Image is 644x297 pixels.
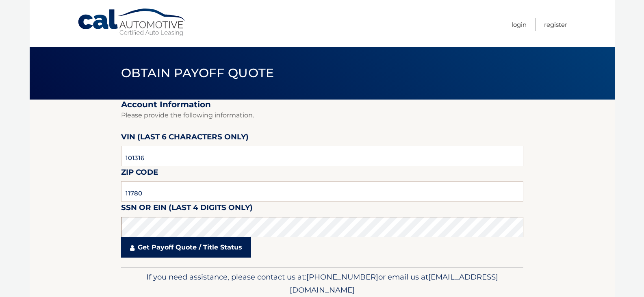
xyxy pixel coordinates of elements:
[121,237,251,258] a: Get Payoff Quote / Title Status
[512,18,527,31] a: Login
[121,110,523,121] p: Please provide the following information.
[121,131,249,146] label: VIN (last 6 characters only)
[126,271,518,297] p: If you need assistance, please contact us at: or email us at
[121,65,274,80] span: Obtain Payoff Quote
[544,18,567,31] a: Register
[121,202,253,217] label: SSN or EIN (last 4 digits only)
[306,272,378,282] span: [PHONE_NUMBER]
[121,166,158,181] label: Zip Code
[77,8,187,37] a: Cal Automotive
[121,100,523,110] h2: Account Information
